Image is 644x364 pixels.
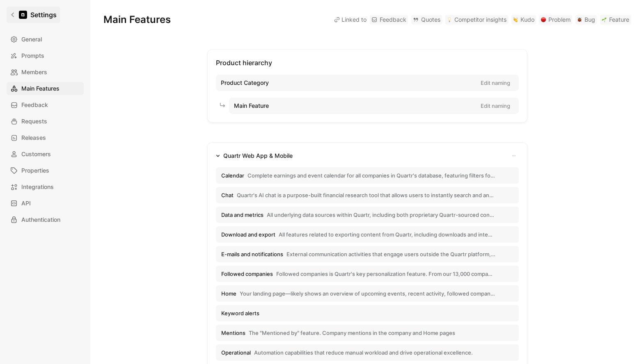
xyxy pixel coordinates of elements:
span: Keyword alerts [221,309,259,317]
a: Settings [7,7,60,23]
span: The "Mentioned by" feature. Company mentions in the company and Home pages [249,329,455,337]
span: External communication activities that engage users outside the Quartr platform, primarily includ... [286,250,495,258]
span: Feedback [21,100,48,110]
div: Linked to [334,15,367,25]
span: Data and metrics [221,211,264,218]
span: Mentions [221,329,245,337]
a: 🔴Problem [539,15,572,25]
span: Main Features [21,84,60,93]
img: 💡 [447,17,452,22]
img: 🌱 [602,17,607,22]
a: Prompts [7,49,84,62]
span: API [21,198,31,208]
span: All underlying data sources within Quartr, including both proprietary Quartr-sourced content and ... [267,211,495,218]
span: Members [21,67,47,77]
button: Edit naming [477,77,514,89]
span: Authentication [21,215,60,225]
span: Operational [221,349,251,356]
span: Quartr's AI chat is a purpose-built financial research tool that allows users to instantly search... [237,191,495,199]
img: 🔴 [541,17,546,22]
span: Customers [21,149,51,159]
a: Requests [7,115,84,128]
span: Followed companies [221,270,273,278]
div: Quartr Web App & Mobile [223,151,293,161]
span: Prompts [21,51,44,61]
button: Data and metricsAll underlying data sources within Quartr, including both proprietary Quartr-sour... [216,207,519,223]
a: Integrations [7,180,84,193]
a: 🌱Feature [600,15,631,25]
span: Product Category [221,78,269,88]
a: 👏Kudo [511,15,536,25]
span: Home [221,290,236,297]
a: Feedback [7,98,84,111]
img: 🐞 [577,17,582,22]
a: Members [7,66,84,79]
button: HomeYour landing page—likely shows an overview of upcoming events, recent activity, followed comp... [216,285,519,302]
button: Followed companiesFollowed companies is Quartr's key personalization feature. From our 13,000 com... [216,266,519,282]
button: Edit naming [477,100,514,111]
button: ChatQuartr's AI chat is a purpose-built financial research tool that allows users to instantly se... [216,187,519,203]
span: Requests [21,116,47,126]
button: E-mails and notificationsExternal communication activities that engage users outside the Quartr p... [216,246,519,262]
img: 👏 [513,17,518,22]
button: OperationalAutomation capabilities that reduce manual workload and drive operational excellence. [216,344,519,361]
span: Complete earnings and event calendar for all companies in Quartr's database, featuring filters fo... [248,172,495,179]
span: Releases [21,133,46,143]
span: Your landing page—likely shows an overview of upcoming events, recent activity, followed companie... [240,290,495,297]
button: CalendarComplete earnings and event calendar for all companies in Quartr's database, featuring fi... [216,167,519,184]
span: Integrations [21,182,54,192]
span: Properties [21,166,49,175]
a: 💡Competitor insights [445,15,508,25]
span: Main Feature [234,101,269,111]
h1: Main Features [103,13,171,26]
a: Quotes [411,15,442,25]
span: All features related to exporting content from Quartr, including downloads and integration with e... [279,231,495,238]
a: Releases [7,131,84,144]
a: Feedback [370,15,408,25]
button: Keyword alerts [216,305,519,321]
span: Automation capabilities that reduce manual workload and drive operational excellence. [254,349,473,356]
span: Download and export [221,231,275,238]
a: Properties [7,164,84,177]
a: API [7,197,84,210]
h1: Settings [30,10,57,20]
span: Calendar [221,172,244,179]
span: E-mails and notifications [221,250,283,258]
span: General [21,34,42,44]
button: Quartr Web App & Mobile [213,151,296,161]
button: Download and exportAll features related to exporting content from Quartr, including downloads and... [216,226,519,243]
span: Chat [221,191,234,199]
a: General [7,33,84,46]
span: Product hierarchy [216,59,272,67]
span: Followed companies is Quartr's key personalization feature. From our 13,000 company coverage, use... [276,270,495,278]
a: Authentication [7,213,84,226]
a: Customers [7,148,84,161]
button: MentionsThe "Mentioned by" feature. Company mentions in the company and Home pages [216,325,519,341]
a: 🐞Bug [575,15,597,25]
a: Main Features [7,82,84,95]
